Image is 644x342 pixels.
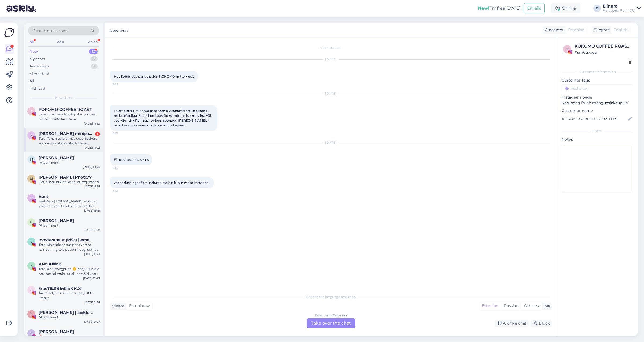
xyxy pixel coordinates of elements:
[85,184,100,188] div: [DATE] 9:56
[39,334,100,339] div: 🔥
[84,122,100,126] div: [DATE] 11:42
[593,5,601,12] div: D
[543,27,563,33] div: Customer
[30,264,33,268] span: K
[39,310,94,315] span: Kristin Indov | Seiklused koos lastega
[39,131,94,136] span: Kooker minipannkoogid
[562,100,633,106] p: Karupoeg Puhh mänguasjakauplus
[30,86,45,91] div: Archived
[39,223,100,228] div: Attachment
[562,94,633,100] p: Instagram page
[30,312,33,316] span: K
[562,116,627,122] input: Add name
[603,8,635,13] div: Karupoeg Puhh OÜ
[83,276,100,280] div: [DATE] 12:43
[90,56,98,62] div: 3
[84,209,100,213] div: [DATE] 19:19
[114,109,212,127] span: Leiame siiski, et antud kampaania visuaal/esteetika ei sobitu meie brändiga. Ehk leiate koostööks...
[39,267,100,276] div: Tere, Karupoegpuhh ☺️ Kahjuks ei ole mul hetkel mahti uusi koostöid vastu [PERSON_NAME]. Aga aitä...
[30,78,34,84] div: All
[4,27,14,38] img: Askly Logo
[30,71,49,77] div: AI Assistant
[575,49,632,55] div: # sm6u7oqd
[39,160,100,165] div: Attachment
[30,177,33,181] span: M
[501,302,521,310] div: Russian
[562,137,633,142] p: Notes
[478,5,521,12] div: Try free [DATE]:
[39,315,100,320] div: Attachment
[30,133,33,137] span: K
[315,313,347,318] div: Estonian to Estonian
[112,131,132,135] span: 10:15
[39,242,100,252] div: Tere! Ma ei ole antud poes varem käinud ning teie poest midagi ostnud, mis tähendab, et ma ei ole...
[575,43,632,49] div: KOKOMO COFFEE ROASTERS
[495,320,529,327] div: Archive chat
[566,47,568,51] span: s
[30,49,38,54] div: New
[531,320,552,327] div: Block
[39,107,94,112] span: KOKOMO COFFEE ROASTERS
[31,288,32,292] span: ᴋ
[95,132,100,136] div: 1
[110,57,552,62] div: [DATE]
[112,82,132,86] span: 12:05
[524,3,545,13] button: Emails
[89,49,98,54] div: 12
[562,84,633,92] input: Add a tag
[603,4,641,13] a: DinaraKarupoeg Puhh OÜ
[112,189,132,193] span: 11:42
[109,26,128,34] label: New chat
[614,27,628,33] span: English
[84,146,100,150] div: [DATE] 11:02
[110,140,552,145] div: [DATE]
[84,320,100,324] div: [DATE] 0:07
[39,262,61,267] span: Kairi Killing
[91,64,98,69] div: 1
[83,228,100,232] div: [DATE] 16:28
[39,199,100,209] div: Hei! Väga [PERSON_NAME], et mind leidnud olete. Hind oleneb natuke sisust (kas koos lastega v [PE...
[39,329,74,334] span: Stella Jaska
[56,38,65,45] div: Web
[562,70,633,74] div: Customer information
[30,196,33,200] span: B
[478,6,489,11] b: New!
[86,38,99,45] div: Socials
[110,46,552,50] div: Chat started
[30,109,33,113] span: K
[83,165,100,169] div: [DATE] 10:54
[110,294,552,299] div: Choose the language and reply
[129,303,145,309] span: Estonian
[110,303,125,309] div: Visitor
[39,194,48,199] span: Berit
[592,27,609,33] div: Support
[551,3,580,13] div: Online
[28,38,35,45] div: All
[39,218,74,223] span: Hans Linnutaja
[562,78,633,83] p: Customer tags
[30,157,33,161] span: M
[31,331,32,335] span: S
[30,220,33,224] span: H
[55,95,72,100] span: New chats
[114,74,195,78] span: Hei. Sobib, aga pange palun KOKOMO mitte kiosk.
[85,300,100,304] div: [DATE] 11:16
[31,239,32,243] span: l
[30,64,49,69] div: Team chats
[39,238,94,242] span: loovterapeut (MSc) | ema | ettevõtja Alissa Kiinvald
[112,166,132,170] span: 10:57
[603,4,635,8] div: Dinara
[39,136,100,146] div: Tere! Tanan pakkumise eest. Seekord ei sooviks collabis olla. Kookeri pannkoogid ei ole ka animat...
[39,286,81,291] span: ᴋʀɪsᴛᴇʟ&ʜᴇɴᴅʀɪᴋ ʜ2ᴏ
[114,158,149,162] span: Ei soovi osaleda selles
[307,318,355,328] div: Take over the chat
[39,291,100,300] div: Äärmisel juhul 200.- arvega ja 100.- krediit
[39,155,74,160] span: Marjen Võsujalg
[524,303,535,308] span: Other
[84,252,100,256] div: [DATE] 13:21
[39,180,100,184] div: Hei, ei näijud kirja kohe, oli requestis :)
[33,28,67,34] span: Search customers
[479,302,501,310] div: Estonian
[110,91,552,96] div: [DATE]
[562,108,633,114] p: Customer name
